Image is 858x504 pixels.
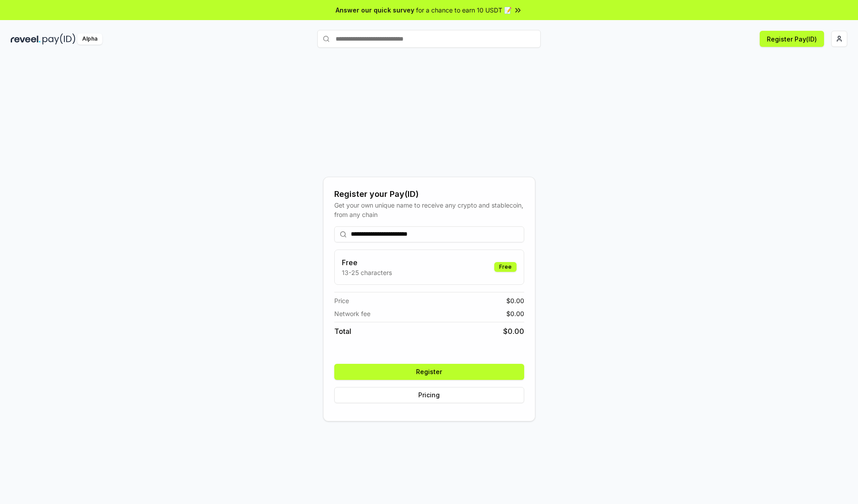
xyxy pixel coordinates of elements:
[42,33,76,45] img: pay_id
[416,5,512,15] span: for a chance to earn 10 USDT 📝
[334,364,524,380] button: Register
[506,296,524,305] span: $ 0.00
[334,387,524,403] button: Pricing
[336,5,414,15] span: Answer our quick survey
[334,309,370,318] span: Network fee
[342,268,392,277] p: 13-25 characters
[503,326,524,337] span: $ 0.00
[334,326,351,337] span: Total
[760,31,824,47] button: Register Pay(ID)
[11,33,41,45] img: reveel_dark
[77,33,102,45] div: Alpha
[506,309,524,318] span: $ 0.00
[334,296,349,305] span: Price
[334,188,524,200] div: Register your Pay(ID)
[494,262,517,272] div: Free
[342,257,392,268] h3: Free
[334,200,524,219] div: Get your own unique name to receive any crypto and stablecoin, from any chain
